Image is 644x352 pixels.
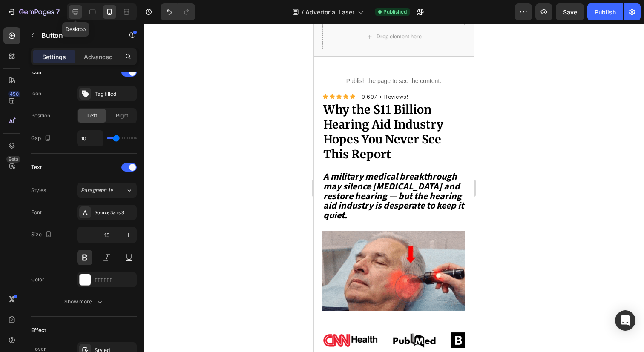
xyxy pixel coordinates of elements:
div: Icon [31,69,41,76]
div: Source Sans 3 [95,209,135,217]
div: Icon [31,90,41,97]
div: Undo/Redo [161,3,195,20]
div: Beta [6,156,20,163]
div: Tag filled [95,90,135,98]
span: / [302,8,304,17]
span: Right [116,112,128,120]
iframe: Design area [314,24,474,352]
p: Button [41,30,114,40]
span: Advertorial Laser [305,8,354,17]
div: Show more [64,298,104,306]
button: Paragraph 1* [77,183,137,198]
span: Published [383,8,407,16]
div: Color [31,276,44,283]
div: Text [31,163,42,171]
span: Left [87,112,97,120]
div: Effect [31,326,46,334]
div: Open Intercom Messenger [615,310,635,331]
div: Size [31,229,54,240]
div: Gap [31,133,53,144]
input: Auto [78,131,103,146]
span: Save [563,9,577,16]
div: Publish [595,8,616,17]
span: Paragraph 1* [81,186,113,194]
p: 7 [56,7,60,17]
img: [object Object] [137,301,192,332]
p: Settings [42,52,66,61]
div: 450 [8,91,20,97]
div: Font [31,209,42,216]
p: Advanced [84,52,113,61]
button: Save [556,3,584,20]
img: [object Object] [73,309,128,324]
img: [object Object] [9,304,64,329]
div: Styles [31,186,46,194]
button: Publish [587,3,623,20]
div: Position [31,112,50,120]
button: 7 [3,3,63,20]
button: Show more [31,294,137,309]
div: FFFFFF [95,276,135,284]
